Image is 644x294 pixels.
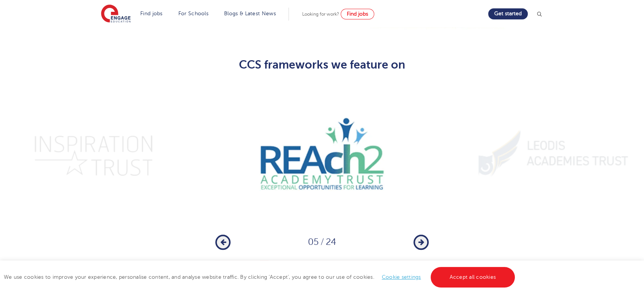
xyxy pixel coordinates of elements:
a: Get started [488,8,528,19]
span: / [319,237,326,247]
span: Looking for work? [302,11,339,17]
a: Find jobs [140,11,163,16]
a: Cookie settings [382,274,421,280]
span: 24 [326,237,336,247]
span: 05 [308,237,319,247]
a: Accept all cookies [431,267,515,288]
a: Find jobs [341,9,374,19]
img: Engage Education [101,5,131,24]
span: Find jobs [347,11,368,17]
h2: CCS frameworks we feature on [135,58,509,71]
a: For Schools [178,11,208,16]
a: Blogs & Latest News [224,11,276,16]
span: We use cookies to improve your experience, personalise content, and analyse website traffic. By c... [4,274,517,280]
